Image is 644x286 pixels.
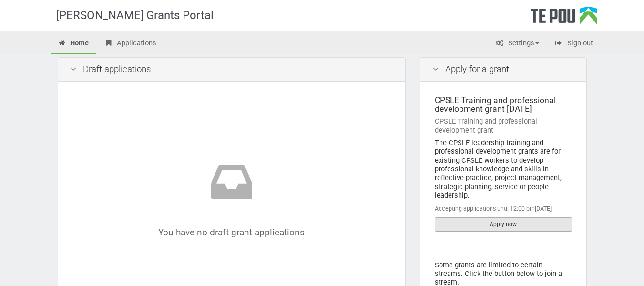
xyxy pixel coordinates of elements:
[488,33,546,54] a: Settings
[435,204,572,213] div: Accepting applications until 12:00 pm[DATE]
[51,33,96,54] a: Home
[531,7,597,31] div: Te Pou Logo
[58,58,405,82] div: Draft applications
[97,33,164,54] a: Applications
[99,158,365,237] div: You have no draft grant applications
[420,58,586,82] div: Apply for a grant
[435,138,572,200] div: The CPSLE leadership training and professional development grants are for existing CPSLE workers ...
[435,117,572,135] div: CPSLE Training and professional development grant
[435,96,572,114] div: CPSLE Training and professional development grant [DATE]
[435,217,572,232] a: Apply now
[547,33,600,54] a: Sign out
